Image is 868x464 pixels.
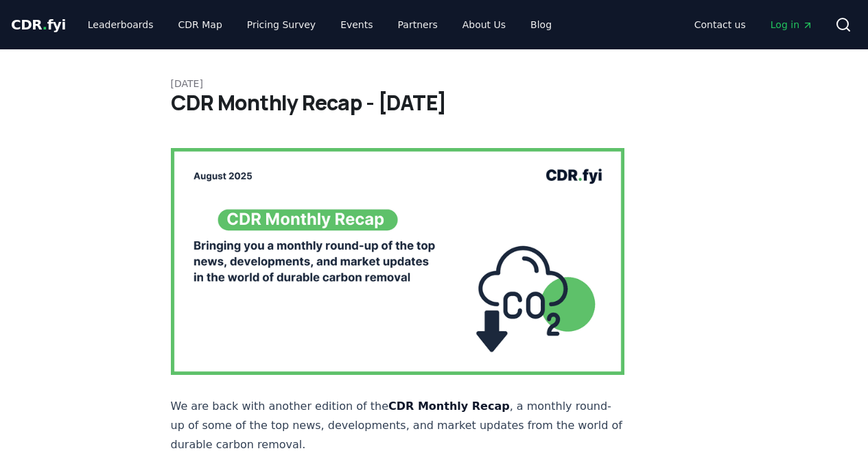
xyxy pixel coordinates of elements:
[167,12,233,37] a: CDR Map
[77,12,165,37] a: Leaderboards
[171,77,698,90] p: [DATE]
[171,148,625,375] img: blog post image
[771,18,813,32] span: Log in
[11,15,66,34] a: CDR.fyi
[171,90,698,115] h1: CDR Monthly Recap - [DATE]
[329,12,384,37] a: Events
[77,12,563,37] nav: Main
[11,16,66,33] span: CDR fyi
[43,16,47,33] span: .
[388,400,510,413] strong: CDR Monthly Recap
[451,12,517,37] a: About Us
[236,12,327,37] a: Pricing Survey
[683,12,824,37] nav: Main
[171,397,625,454] p: We are back with another edition of the , a monthly round-up of some of the top news, development...
[760,12,824,37] a: Log in
[387,12,449,37] a: Partners
[683,12,757,37] a: Contact us
[519,12,563,37] a: Blog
